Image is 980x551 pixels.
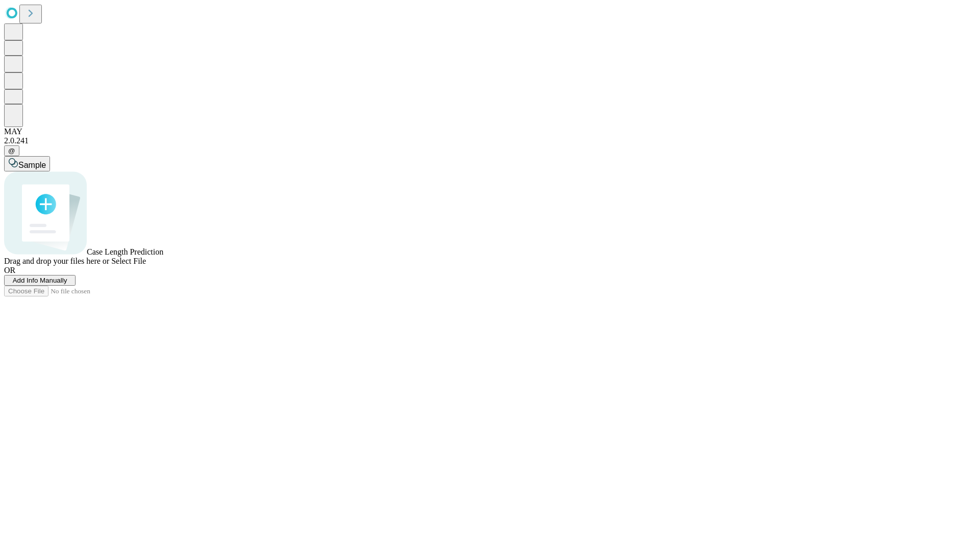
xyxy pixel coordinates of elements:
span: @ [8,147,15,155]
button: Sample [4,156,50,171]
span: Case Length Prediction [87,247,163,256]
span: Add Info Manually [13,277,67,284]
button: Add Info Manually [4,275,76,286]
button: @ [4,145,19,156]
span: OR [4,266,15,274]
div: MAY [4,127,976,136]
span: Select File [111,257,146,265]
span: Sample [18,161,46,169]
span: Drag and drop your files here or [4,257,109,265]
div: 2.0.241 [4,136,976,145]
